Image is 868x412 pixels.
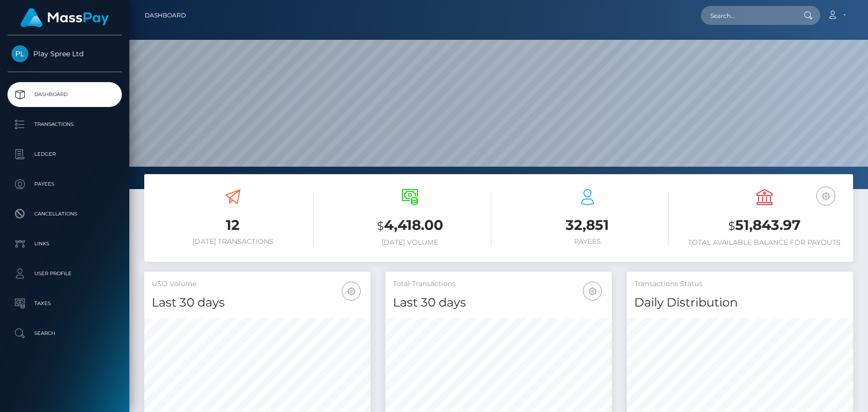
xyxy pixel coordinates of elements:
[7,321,122,346] a: Search
[728,219,735,233] small: $
[11,236,118,251] p: Links
[152,237,314,246] h6: [DATE] Transactions
[634,279,846,289] h5: Transactions Status
[7,49,122,58] span: Play Spree Ltd
[701,6,794,25] input: Search...
[634,294,846,311] h4: Daily Distribution
[329,238,491,247] h6: [DATE] Volume
[506,237,669,246] h6: Payees
[7,112,122,137] a: Transactions
[7,142,122,167] a: Ledger
[7,231,122,256] a: Links
[377,219,384,233] small: $
[329,215,491,236] h3: 4,418.00
[683,238,846,247] h6: Total Available Balance for Payouts
[11,147,118,162] p: Ledger
[11,206,118,221] p: Cancellations
[152,279,363,289] h5: USD Volume
[20,8,109,27] img: MassPay Logo
[506,215,669,235] h3: 32,851
[393,294,604,311] h4: Last 30 days
[152,294,363,311] h4: Last 30 days
[7,261,122,286] a: User Profile
[7,172,122,197] a: Payees
[11,177,118,192] p: Payees
[11,117,118,132] p: Transactions
[11,87,118,102] p: Dashboard
[11,326,118,341] p: Search
[393,279,604,289] h5: Total Transactions
[7,202,122,226] a: Cancellations
[152,215,314,235] h3: 12
[11,266,118,281] p: User Profile
[683,215,846,236] h3: 51,843.97
[11,296,118,311] p: Taxes
[145,5,186,26] a: Dashboard
[11,45,28,62] img: Play Spree Ltd
[7,291,122,316] a: Taxes
[7,82,122,107] a: Dashboard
